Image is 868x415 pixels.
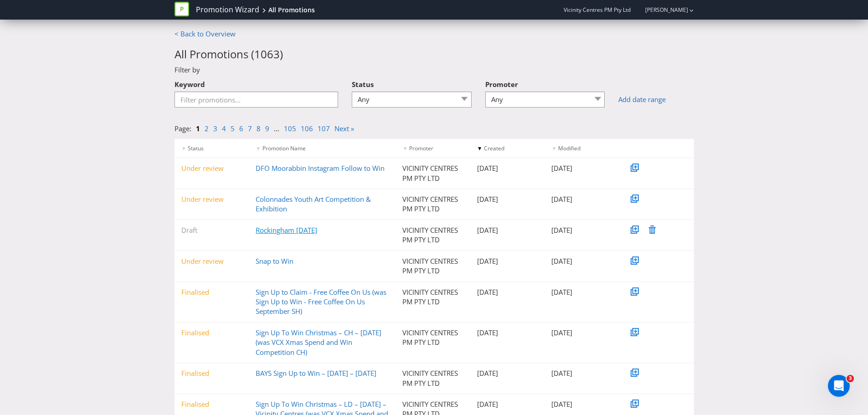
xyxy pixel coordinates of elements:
[257,124,261,133] a: 8
[175,92,339,108] input: Filter promotions...
[470,225,545,235] div: [DATE]
[847,375,854,382] span: 3
[470,328,545,338] div: [DATE]
[256,195,371,213] a: Colonnades Youth Art Competition & Exhibition
[395,328,470,348] div: VICINITY CENTRES PM PTY LTD
[544,287,619,297] div: [DATE]
[175,256,249,266] div: Under review
[175,400,249,409] div: Finalised
[618,95,693,104] a: Add date range
[175,328,249,338] div: Finalised
[280,46,283,61] span: )
[544,225,619,235] div: [DATE]
[256,256,293,266] a: Snap to Win
[231,124,235,133] a: 5
[318,124,330,133] a: 107
[470,164,545,173] div: [DATE]
[395,256,470,276] div: VICINITY CENTRES PM PTY LTD
[222,124,226,133] a: 4
[188,144,204,152] span: Status
[558,144,580,152] span: Modified
[395,369,470,388] div: VICINITY CENTRES PM PTY LTD
[395,287,470,307] div: VICINITY CENTRES PM PTY LTD
[196,5,259,15] a: Promotion Wizard
[274,124,284,133] li: ...
[477,144,483,152] span: ▼
[262,144,306,152] span: Promotion Name
[256,164,385,173] a: DFO Moorabbin Instagram Follow to Win
[551,144,557,152] span: ▼
[248,124,252,133] a: 7
[544,256,619,266] div: [DATE]
[470,256,545,266] div: [DATE]
[395,164,470,183] div: VICINITY CENTRES PM PTY LTD
[470,369,545,378] div: [DATE]
[175,124,191,133] span: Page:
[256,144,261,152] span: ▼
[485,80,518,89] span: Promoter
[470,287,545,297] div: [DATE]
[564,6,631,14] span: Vicinity Centres PM Pty Ltd
[205,124,209,133] a: 2
[301,124,313,133] a: 106
[334,124,354,133] a: Next »
[352,80,374,89] span: Status
[181,144,187,152] span: ▼
[175,195,249,204] div: Under review
[175,225,249,235] div: Draft
[544,328,619,338] div: [DATE]
[254,46,280,61] span: 1063
[175,164,249,173] div: Under review
[544,164,619,173] div: [DATE]
[409,144,433,152] span: Promoter
[636,6,688,14] a: [PERSON_NAME]
[544,400,619,409] div: [DATE]
[268,5,315,15] div: All Promotions
[239,124,243,133] a: 6
[168,65,701,75] div: Filter by
[256,328,381,357] a: Sign Up To Win Christmas – CH – [DATE] (was VCX Xmas Spend and Win Competition CH)
[484,144,504,152] span: Created
[175,369,249,378] div: Finalised
[256,287,386,316] a: Sign Up to Claim - Free Coffee On Us (was Sign Up to Win - Free Coffee On Us September SH)
[402,144,408,152] span: ▼
[470,400,545,409] div: [DATE]
[544,369,619,378] div: [DATE]
[395,225,470,245] div: VICINITY CENTRES PM PTY LTD
[470,195,545,204] div: [DATE]
[175,287,249,297] div: Finalised
[256,225,317,235] a: Rockingham [DATE]
[395,195,470,214] div: VICINITY CENTRES PM PTY LTD
[175,75,205,89] label: Keyword
[265,124,269,133] a: 9
[213,124,217,133] a: 3
[175,29,236,38] a: < Back to Overview
[256,369,376,378] a: BAYS Sign Up to Win – [DATE] – [DATE]
[196,124,200,133] a: 1
[175,46,254,61] span: All Promotions (
[828,375,850,397] iframe: Intercom live chat
[544,195,619,204] div: [DATE]
[284,124,296,133] a: 105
